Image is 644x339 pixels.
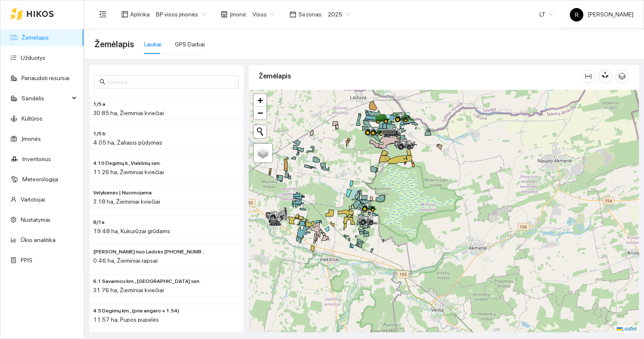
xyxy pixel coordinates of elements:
[21,54,46,61] a: Užduotys
[21,196,45,203] a: Vartotojai
[22,176,58,183] a: Meteorologija
[252,8,274,21] span: Visos
[93,287,164,293] span: 31.76 ha, Žieminiai kviečiai
[93,159,161,167] span: 4.10 Degimų k., Viekšnių sen.
[93,277,201,285] span: 6.1 Savarinos km., Viekšnių sen.
[258,95,263,105] span: +
[93,189,152,197] span: Velykienės | Nuomojama
[230,10,247,19] span: Įmonė :
[93,307,179,315] span: 4.5 Degimų km., (prie angaro + 1.54)
[254,94,266,107] a: Zoom in
[221,11,228,18] span: shop
[175,40,205,49] div: GPS Darbai
[328,8,350,21] span: 2025
[582,70,595,83] button: column-width
[21,115,43,122] a: Kultūros
[121,11,128,18] span: layout
[21,75,70,81] a: Panaudoti resursai
[93,169,164,175] span: 11.26 ha, Žieminiai kviečiai
[258,108,263,118] span: −
[94,38,134,51] span: Žemėlapis
[144,40,161,49] div: Laukai
[93,100,105,108] span: 1/5 a
[93,228,170,234] span: 19.48 ha, Kukurūzai grūdams
[254,125,266,138] button: Initiate a new search
[617,326,637,332] a: Leaflet
[290,11,296,18] span: calendar
[93,316,159,323] span: 11.57 ha, Pupos pupelės
[130,10,151,19] span: Aplinka :
[582,73,595,80] span: column-width
[93,248,206,256] span: Paškevičiaus Felikso nuo Ladzės (2) 229525-2470 - 2
[259,64,582,88] div: Žemėlapis
[570,11,633,18] span: [PERSON_NAME]
[93,110,164,116] span: 30.85 ha, Žieminiai kviečiai
[93,198,160,205] span: 3.18 ha, Žieminiai kviečiai
[107,77,233,86] input: Paieška
[539,8,553,21] span: LT
[99,11,107,18] span: menu-fold
[21,237,56,243] a: Ūkio analitika
[93,257,158,264] span: 0.46 ha, Žieminiai rapsai
[298,10,323,19] span: Sezonas :
[254,107,266,119] a: Zoom out
[156,8,206,21] span: BP visos įmonės
[93,139,162,146] span: 4.05 ha, Žaliasis pūdymas
[93,218,105,226] span: 8/1a
[93,130,106,138] span: 1/5 b
[99,79,105,85] span: search
[21,34,49,41] a: Žemėlapis
[21,90,70,107] span: Sandėlis
[21,135,41,142] a: Įmonės
[21,216,50,223] a: Nustatymai
[22,156,51,162] a: Inventorius
[94,6,111,23] button: menu-fold
[21,257,32,264] a: PPIS
[254,144,272,162] a: Layers
[575,8,579,22] span: R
